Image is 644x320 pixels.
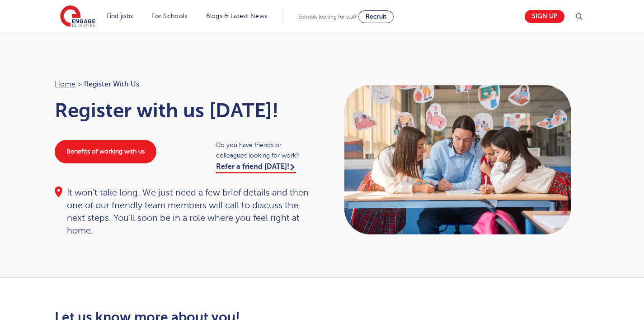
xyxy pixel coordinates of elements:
[525,10,564,23] a: Sign up
[84,78,139,90] span: Register with us
[60,5,95,28] img: Engage Education
[55,80,75,88] a: Home
[358,10,394,23] a: Recruit
[216,140,313,161] span: Do you have friends or colleagues looking for work?
[55,186,313,237] div: It won’t take long. We just need a few brief details and then one of our friendly team members wi...
[216,162,296,173] a: Refer a friend [DATE]!
[55,99,313,122] h1: Register with us [DATE]!
[298,14,357,20] span: Schools looking for staff
[55,140,156,163] a: Benefits of working with us
[78,80,82,88] span: >
[206,13,268,19] a: Blogs & Latest News
[107,13,133,19] a: Find jobs
[366,13,386,20] span: Recruit
[151,13,187,19] a: For Schools
[55,78,313,90] nav: breadcrumb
